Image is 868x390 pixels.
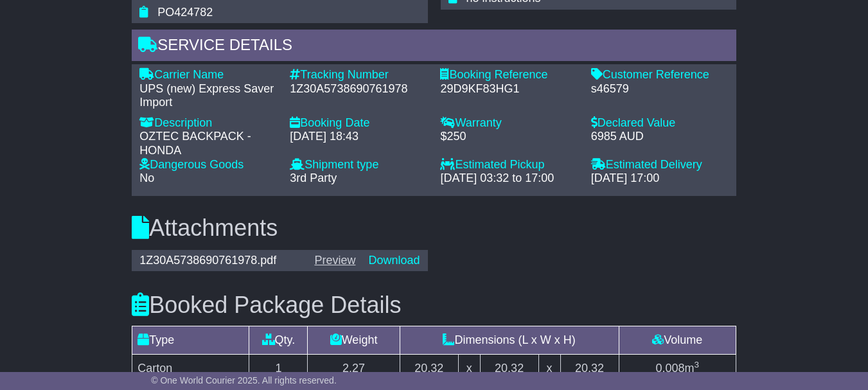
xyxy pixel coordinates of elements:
td: x [458,354,480,382]
div: 1Z30A5738690761978 [290,82,427,96]
td: 1 [249,354,308,382]
h3: Booked Package Details [132,292,736,318]
div: Shipment type [290,158,427,172]
a: Preview [314,254,355,267]
div: Estimated Pickup [440,158,578,172]
div: 29D9KF83HG1 [440,82,578,96]
div: Service Details [132,30,736,64]
td: m [619,354,736,382]
td: 20.32 [480,354,538,382]
div: Booking Reference [440,68,578,82]
div: Declared Value [591,116,729,130]
div: 1Z30A5738690761978.pdf [133,254,308,268]
a: Download [368,254,420,267]
div: Warranty [440,116,578,130]
sup: 3 [694,360,699,369]
span: 0.008 [655,362,684,375]
div: 6985 AUD [591,130,729,144]
div: Tracking Number [290,68,427,82]
span: 3rd Party [290,172,337,184]
span: © One World Courier 2025. All rights reserved. [151,375,337,386]
div: OZTEC BACKPACK - HONDA [139,130,277,157]
div: [DATE] 17:00 [591,172,729,186]
td: Weight [308,326,400,354]
div: UPS (new) Express Saver Import [139,82,277,110]
td: Type [132,326,249,354]
div: Customer Reference [591,68,729,82]
td: 20.32 [400,354,458,382]
div: [DATE] 03:32 to 17:00 [440,172,578,186]
td: x [538,354,560,382]
div: Description [139,116,277,130]
div: Dangerous Goods [139,158,277,172]
h3: Attachments [132,215,736,241]
div: s46579 [591,82,729,96]
td: Qty. [249,326,308,354]
td: 20.32 [560,354,619,382]
span: No [139,172,154,184]
td: 2.27 [308,354,400,382]
td: Dimensions (L x W x H) [400,326,619,354]
span: PO424782 [157,6,213,19]
td: Carton [132,354,249,382]
div: Booking Date [290,116,427,130]
div: Carrier Name [139,68,277,82]
td: Volume [619,326,736,354]
div: $250 [440,130,578,144]
div: [DATE] 18:43 [290,130,427,144]
div: Estimated Delivery [591,158,729,172]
